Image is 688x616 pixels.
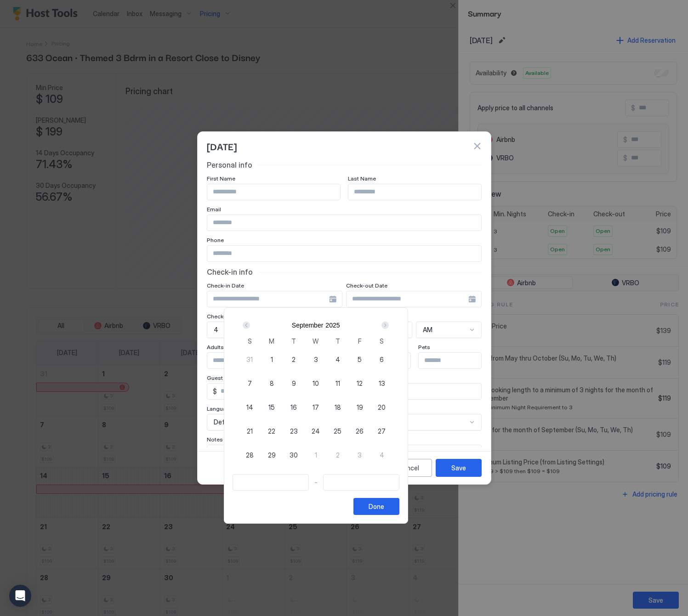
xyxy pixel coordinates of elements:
span: 12 [357,379,363,388]
button: 30 [283,444,305,466]
button: Next [378,320,391,331]
button: 2 [327,444,349,466]
span: 27 [378,426,386,436]
button: 15 [261,396,283,418]
span: 4 [380,450,384,460]
span: 2 [336,450,340,460]
button: 4 [327,348,349,370]
button: 25 [327,420,349,442]
span: 28 [246,450,254,460]
button: 3 [305,348,327,370]
button: 7 [239,372,261,394]
button: 9 [283,372,305,394]
button: 27 [371,420,393,442]
span: 3 [358,450,362,460]
button: 1 [261,348,283,370]
span: W [313,336,318,346]
span: 14 [246,402,253,412]
button: 16 [283,396,305,418]
span: 22 [268,426,275,436]
span: - [314,478,318,486]
span: 26 [356,426,364,436]
span: T [335,336,340,346]
span: 2 [292,355,296,364]
button: 26 [349,420,371,442]
button: 23 [283,420,305,442]
button: 22 [261,420,283,442]
span: 5 [358,355,362,364]
button: 3 [349,444,371,466]
button: 19 [349,396,371,418]
span: 15 [268,402,275,412]
button: 2025 [325,322,340,329]
span: 18 [335,402,341,412]
span: 8 [270,379,274,388]
span: 9 [292,379,296,388]
button: 28 [239,444,261,466]
span: 17 [313,402,319,412]
span: 31 [246,355,253,364]
span: 29 [268,450,276,460]
button: 10 [305,372,327,394]
button: 18 [327,396,349,418]
span: 4 [335,355,340,364]
input: Input Field [324,475,399,490]
span: 30 [290,450,298,460]
input: Input Field [233,475,308,490]
span: 10 [313,379,319,388]
button: 5 [349,348,371,370]
span: 6 [380,355,384,364]
div: Open Intercom Messenger [9,585,31,607]
span: 3 [314,355,318,364]
span: T [291,336,296,346]
span: 24 [312,426,320,436]
button: 29 [261,444,283,466]
button: 8 [261,372,283,394]
span: 1 [315,450,317,460]
button: 12 [349,372,371,394]
button: 6 [371,348,393,370]
button: 20 [371,396,393,418]
span: 23 [290,426,298,436]
span: 20 [378,402,386,412]
span: 25 [334,426,341,436]
span: M [269,336,274,346]
span: 13 [379,379,385,388]
button: Done [353,498,399,515]
span: S [248,336,252,346]
button: 31 [239,348,261,370]
button: 4 [371,444,393,466]
button: 24 [305,420,327,442]
button: 21 [239,420,261,442]
button: 11 [327,372,349,394]
span: 16 [290,402,297,412]
div: Done [369,502,384,511]
span: F [358,336,362,346]
span: 21 [247,426,253,436]
button: September [292,322,323,329]
button: 14 [239,396,261,418]
button: Prev [241,320,253,331]
span: 7 [248,379,252,388]
span: 19 [357,402,363,412]
button: 2 [283,348,305,370]
span: 1 [271,355,273,364]
span: 11 [335,379,340,388]
span: S [380,336,384,346]
button: 17 [305,396,327,418]
button: 1 [305,444,327,466]
button: 13 [371,372,393,394]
